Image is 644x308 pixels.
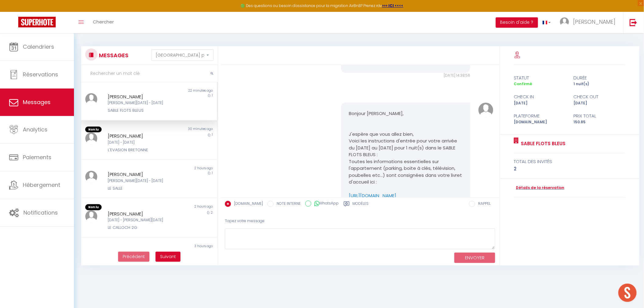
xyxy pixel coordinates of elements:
[149,127,217,133] div: 30 minutes ago
[149,244,217,249] div: 3 hours ago
[108,210,179,218] div: [PERSON_NAME]
[349,192,396,199] a: [URL][DOMAIN_NAME]
[630,19,637,26] img: logout
[225,214,495,229] div: Tapez votre message
[496,17,538,28] button: Besoin d'aide ?
[108,140,179,145] div: [DATE] - [DATE]
[108,132,179,140] div: [PERSON_NAME]
[570,112,630,120] div: Prix total
[570,81,630,87] div: 1 nuit(s)
[23,98,51,106] span: Messages
[514,165,625,173] div: 2
[149,166,217,171] div: 2 hours ago
[23,126,47,133] span: Analytics
[475,201,491,208] label: RAPPEL
[81,65,218,82] input: Rechercher un mot clé
[618,284,637,302] div: Ouvrir le chat
[341,73,470,79] div: [DATE] 14:38:56
[108,225,179,231] div: LE CALLOCH 2G
[510,119,570,125] div: [DOMAIN_NAME]
[570,74,630,82] div: durée
[570,100,630,106] div: [DATE]
[97,48,128,62] h3: MESSAGES
[108,93,179,100] div: [PERSON_NAME]
[123,254,145,260] span: Précédent
[108,171,179,178] div: [PERSON_NAME]
[454,253,495,263] button: ENVOYER
[349,131,463,138] p: J'espère que vous allez bien,
[311,201,339,207] label: WhatsApp
[85,132,97,145] img: ...
[85,93,97,105] img: ...
[160,254,176,260] span: Suivant
[108,107,179,114] div: SABLE FLOTS BLEUS
[23,209,58,216] span: Notifications
[212,249,213,253] span: 7
[570,93,630,100] div: check out
[510,100,570,106] div: [DATE]
[519,140,565,147] a: SABLE FLOTS BLEUS
[149,204,217,210] div: 2 hours ago
[510,112,570,120] div: Plateforme
[108,100,179,106] div: [PERSON_NAME][DATE] - [DATE]
[108,185,179,191] div: LE SALLE
[349,110,463,117] p: Bonjour [PERSON_NAME],
[23,153,51,161] span: Paiements
[85,171,97,183] img: ...
[85,204,102,210] span: Non lu
[560,17,569,26] img: ...
[510,74,570,82] div: statut
[149,88,217,93] div: 22 minutes ago
[211,210,213,215] span: 2
[85,249,97,261] img: ...
[514,158,625,165] div: total des invités
[478,103,493,117] img: ...
[88,12,118,33] a: Chercher
[555,12,623,33] a: ... [PERSON_NAME]
[212,93,213,98] span: 1
[382,3,404,8] a: >>> ICI <<<<
[108,249,179,256] div: [PERSON_NAME]
[108,178,179,184] div: [PERSON_NAME][DATE] - [DATE]
[85,210,97,222] img: ...
[514,81,532,86] span: Confirmé
[23,71,58,78] span: Réservations
[23,181,60,189] span: Hébergement
[573,18,616,26] span: [PERSON_NAME]
[212,171,213,175] span: 1
[212,132,213,137] span: 1
[274,201,301,208] label: NOTE INTERNE
[23,43,54,51] span: Calendriers
[570,119,630,125] div: 150.85
[108,147,179,153] div: L'EVASION BRETONNE
[85,127,102,133] span: Non lu
[93,19,114,25] span: Chercher
[510,93,570,100] div: check in
[156,252,180,262] button: Next
[353,201,369,208] label: Modèles
[231,201,263,208] label: [DOMAIN_NAME]
[18,17,56,27] img: Super Booking
[514,185,564,191] a: Détails de la réservation
[349,138,463,158] p: Voici les instructions d'entrée pour votre arrivée du [DATE] au [DATE] pour 1 nuit(s) dans le SAB...
[118,252,149,262] button: Previous
[108,217,179,223] div: [DATE] - [PERSON_NAME][DATE]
